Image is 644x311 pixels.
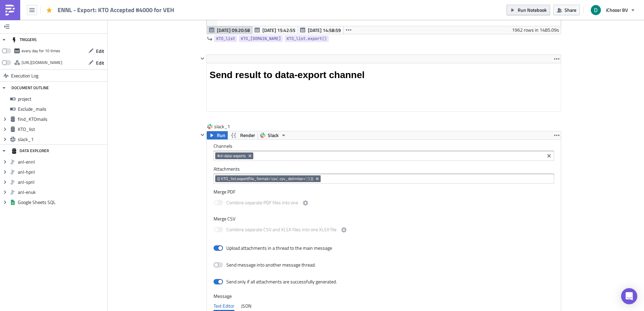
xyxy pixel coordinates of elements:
[3,6,351,17] body: Rich Text Area. Press ALT-0 for help.
[3,3,351,8] body: Rich Text Area. Press ALT-0 for help.
[587,3,639,18] button: iChoosr BV
[214,226,348,234] label: Combine separate CSV and XLSX files into one XLSX file
[214,199,310,207] label: Combine separate PDF files into one
[241,35,281,42] span: KTO_[DOMAIN_NAME]
[18,159,106,165] span: anl-ennl
[18,199,106,205] span: Google Sheets SQL
[85,58,107,68] button: Edit
[96,47,104,55] span: Edit
[3,3,351,13] p: Here we'll get the data in the expected Expoint format fitting the criteria - registrations from ...
[18,96,106,102] span: project
[518,6,547,13] span: Run Notebook
[553,5,580,15] button: Share
[258,131,289,139] button: Slack
[11,70,38,82] span: Execution Log
[214,189,554,195] label: Merge PDF
[227,131,258,139] button: Render
[18,126,106,132] span: KTO_list
[590,4,602,16] img: Avatar
[606,6,628,13] span: iChoosr BV
[315,175,321,182] button: Remove Tag
[207,131,228,139] button: Run
[545,152,553,160] button: Clear selected items
[512,26,559,34] div: 1962 rows in 1485.09s
[3,3,337,8] body: Rich Text Area. Press ALT-0 for help.
[217,131,225,139] span: Run
[621,288,637,304] div: Open Intercom Messenger
[3,3,351,8] p: Please enter mailing(s), which should exclude the registrant. Format comma-separated list with ea...
[3,3,351,8] p: Click the "Run All" button on the top right, and the result will come in the data-export slack ch...
[214,245,332,251] label: Upload attachments in a thread to the main message
[268,131,279,139] span: Slack
[214,262,316,268] label: Send message into another message thread.
[217,153,246,159] span: #nl-data-exports
[22,46,60,56] div: every day for 10 times
[11,82,49,94] div: DOCUMENT OUTLINE
[96,59,104,66] span: Edit
[198,131,206,139] button: Hide content
[18,189,106,195] span: anl-enuk
[11,145,49,157] div: DATA EXPLORER
[285,35,329,42] a: KTO_list.export()
[287,35,327,42] span: KTO_list.export()
[247,152,253,159] button: Remove Tag
[18,169,106,175] span: anl-hpnl
[217,27,250,34] span: [DATE] 09:20:58
[308,27,341,34] span: [DATE] 14:58:59
[207,63,561,111] iframe: Rich Text Area
[22,58,62,68] div: https://pushmetrics.io/api/v1/report/3WLD1kGlke/webhook?token=df75a662d4234dcfb931a56a26a34644
[3,3,337,8] p: Please find below the Export: KTO Accepted #4000 for VEH for {{ project }}
[3,6,351,17] h1: Input Selection Criteria
[214,143,554,149] label: Channels
[340,226,348,234] button: Combine separate CSV and XLSX files into one XLSX file
[240,131,255,139] span: Render
[18,179,106,185] span: anl-spnl
[565,6,576,13] span: Share
[241,301,251,311] div: JSON
[214,301,234,311] div: Text Editor
[214,216,554,222] label: Merge CSV
[11,34,37,46] div: TRIGGERS
[226,279,337,285] div: Send only if all attachments are successfully generated.
[207,26,253,34] button: [DATE] 09:20:58
[214,35,237,42] a: KTO_list
[3,3,351,13] body: Rich Text Area. Press ALT-0 for help.
[18,106,106,112] span: Exclude_mails
[214,166,554,172] label: Attachments
[85,46,107,56] button: Edit
[18,116,106,122] span: find_KTOmails
[252,26,298,34] button: [DATE] 15:42:55
[216,35,235,42] span: KTO_list
[58,6,175,14] span: ENNL - Export: KTO Accepted #4000 for VEH
[214,123,241,130] span: slack_1
[214,293,554,299] label: Message
[301,199,310,207] button: Combine separate PDF files into one
[217,176,313,181] span: {{ KTO_list.export(file_format='csv', csv_delimiter=';') }}
[3,6,351,17] h1: Collect the data
[262,27,295,34] span: [DATE] 15:42:55
[5,5,15,15] img: PushMetrics
[3,3,351,8] p: Please enter the project you want to select the top 4000 registrations for. Only 1 project, so no...
[18,136,106,142] span: slack_1
[507,5,550,15] button: Run Notebook
[239,35,283,42] a: KTO_[DOMAIN_NAME]
[298,26,344,34] button: [DATE] 14:58:59
[198,55,206,63] button: Hide content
